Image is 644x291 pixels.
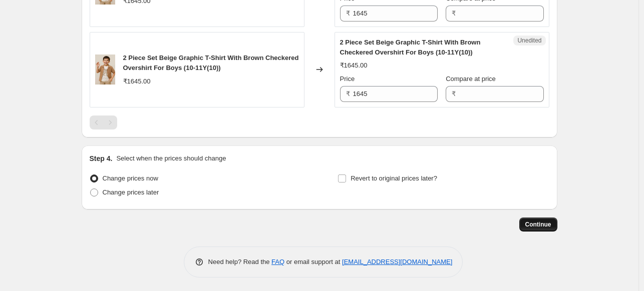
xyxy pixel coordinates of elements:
span: Need help? Read the [208,258,272,265]
span: Continue [525,220,551,228]
span: ₹1645.00 [123,77,151,85]
nav: Pagination [90,115,117,129]
span: Price [340,75,355,82]
img: 17_a5d1d099-d530-46c2-8676-308aac2cea68_80x.jpg [95,54,115,84]
span: ₹ [452,9,456,17]
span: ₹ [346,90,350,97]
span: ₹ [452,90,456,97]
h2: Step 4. [90,153,113,163]
p: Select when the prices should change [116,153,226,163]
span: Change prices now [103,174,158,182]
button: Continue [519,217,557,231]
a: FAQ [271,258,284,265]
span: Change prices later [103,188,159,196]
a: [EMAIL_ADDRESS][DOMAIN_NAME] [342,258,452,265]
span: 2 Piece Set Beige Graphic T-Shirt With Brown Checkered Overshirt For Boys (10-11Y(10)) [123,54,299,71]
span: Revert to original prices later? [351,174,437,182]
span: or email support at [284,258,342,265]
span: Compare at price [446,75,496,82]
span: ₹ [346,9,350,17]
span: 2 Piece Set Beige Graphic T-Shirt With Brown Checkered Overshirt For Boys (10-11Y(10)) [340,38,481,56]
span: Unedited [517,36,541,44]
span: ₹1645.00 [340,61,368,69]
